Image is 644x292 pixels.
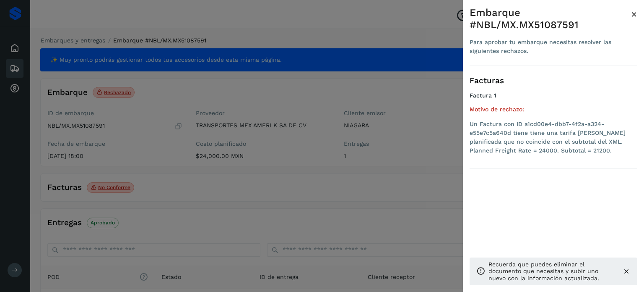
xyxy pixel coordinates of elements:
[470,7,631,31] div: Embarque #NBL/MX.MX51087591
[488,261,615,282] p: Recuerda que puedes eliminar el documento que necesitas y subir uno nuevo con la información actu...
[470,92,637,99] h4: Factura 1
[470,106,637,113] h5: Motivo de rechazo:
[631,8,637,20] span: ×
[470,76,637,86] h3: Facturas
[470,120,637,155] li: Un Factura con ID a1cd00e4-dbb7-4f2a-a324-e55e7c5a640d tiene tiene una tarifa [PERSON_NAME] plani...
[470,38,631,55] div: Para aprobar tu embarque necesitas resolver las siguientes rechazos.
[631,7,637,22] button: Close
